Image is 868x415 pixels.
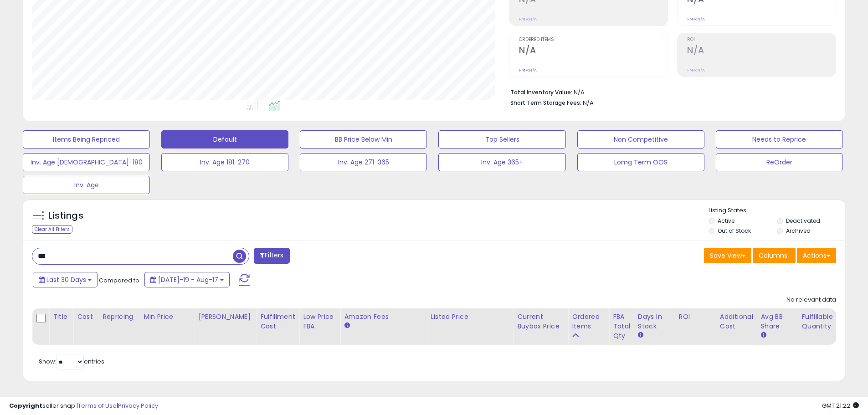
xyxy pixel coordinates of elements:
small: Prev: N/A [519,67,537,73]
div: Amazon Fees [344,312,423,322]
div: FBA Total Qty [613,312,630,341]
button: Default [161,130,288,149]
div: Additional Cost [720,312,753,331]
b: Total Inventory Value: [510,88,572,96]
button: BB Price Below Min [300,130,427,149]
div: seller snap | | [9,402,158,410]
small: Amazon Fees. [344,322,349,330]
div: Avg BB Share [760,312,794,331]
button: ReOrder [716,153,843,171]
a: Terms of Use [78,401,117,410]
span: [DATE]-19 - Aug-17 [158,275,218,284]
label: Out of Stock [718,227,751,235]
div: Current Buybox Price [517,312,564,331]
button: Inv. Age 271-365 [300,153,427,171]
li: N/A [510,86,829,97]
button: Inv. Age 365+ [438,153,565,171]
button: Last 30 Days [33,272,98,287]
div: Min Price [144,312,190,322]
span: Last 30 Days [46,275,86,284]
span: Show: entries [39,357,104,366]
div: ROI [679,312,712,322]
a: Privacy Policy [118,401,158,410]
span: N/A [583,98,594,107]
strong: Copyright [9,401,42,410]
div: No relevant data [786,296,836,304]
h2: N/A [687,45,836,57]
small: Avg BB Share. [760,331,766,339]
div: Fulfillment Cost [260,312,295,331]
button: Needs to Reprice [716,130,843,149]
button: Non Competitive [577,130,704,149]
button: Filters [254,248,289,264]
div: Fulfillable Quantity [801,312,833,331]
div: Clear All Filters [32,225,72,234]
div: [PERSON_NAME] [198,312,252,322]
button: Top Sellers [438,130,565,149]
label: Deactivated [786,217,820,225]
p: Listing States: [709,206,845,215]
button: [DATE]-19 - Aug-17 [144,272,230,287]
label: Archived [786,227,811,235]
div: Listed Price [431,312,509,322]
div: Title [53,312,69,322]
button: Actions [797,248,836,263]
span: Compared to: [99,276,141,285]
button: Lomg Term OOS [577,153,704,171]
h2: N/A [519,45,668,57]
label: Active [718,217,734,225]
div: Cost [77,312,95,322]
button: Columns [753,248,796,263]
h5: Listings [48,210,83,222]
div: Days In Stock [638,312,671,331]
small: Prev: N/A [519,16,537,22]
div: Ordered Items [572,312,605,331]
small: Prev: N/A [687,16,705,22]
span: 2025-09-17 21:22 GMT [822,401,859,410]
small: Prev: N/A [687,67,705,73]
span: ROI [687,37,836,42]
div: Repricing [103,312,136,322]
span: Columns [759,251,787,260]
button: Items Being Repriced [23,130,150,149]
button: Inv. Age [23,176,150,194]
div: Low Price FBA [303,312,336,331]
button: Save View [704,248,751,263]
b: Short Term Storage Fees: [510,99,581,107]
button: Inv. Age 181-270 [161,153,288,171]
button: Inv. Age [DEMOGRAPHIC_DATA]-180 [23,153,150,171]
span: Ordered Items [519,37,668,42]
small: Days In Stock. [638,331,643,339]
